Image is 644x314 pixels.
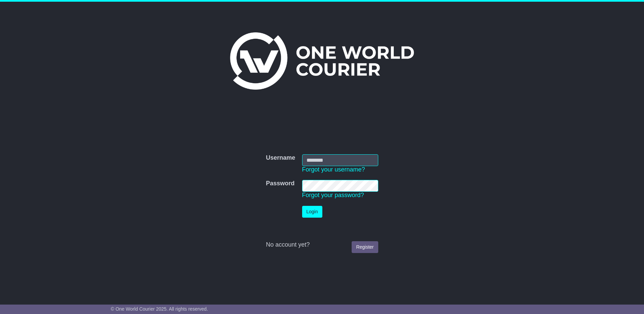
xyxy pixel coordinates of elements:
span: © One World Courier 2025. All rights reserved. [111,306,208,312]
div: No account yet? [266,241,378,249]
img: One World [230,32,414,90]
label: Username [266,154,295,162]
button: Login [302,206,322,218]
label: Password [266,180,294,187]
a: Forgot your username? [302,166,365,173]
a: Forgot your password? [302,192,364,198]
a: Register [352,241,378,253]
